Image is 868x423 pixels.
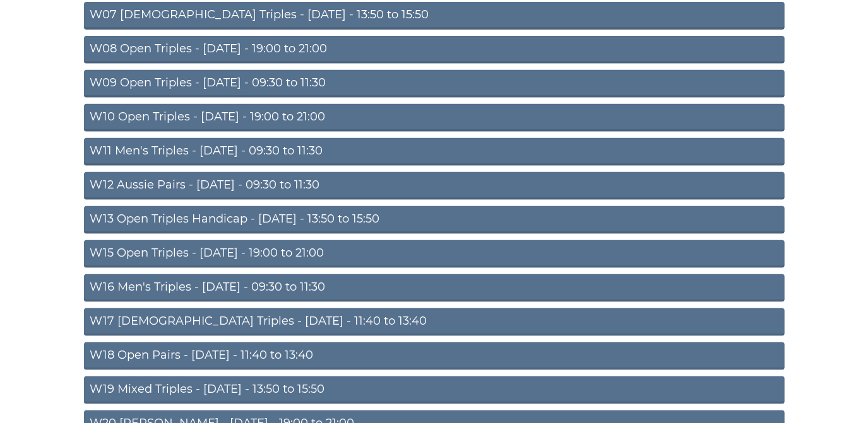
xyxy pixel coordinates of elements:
[84,342,785,370] a: W18 Open Pairs - [DATE] - 11:40 to 13:40
[84,376,785,404] a: W19 Mixed Triples - [DATE] - 13:50 to 15:50
[84,70,785,98] a: W09 Open Triples - [DATE] - 09:30 to 11:30
[84,274,785,302] a: W16 Men's Triples - [DATE] - 09:30 to 11:30
[84,240,785,268] a: W15 Open Triples - [DATE] - 19:00 to 21:00
[84,172,785,200] a: W12 Aussie Pairs - [DATE] - 09:30 to 11:30
[84,104,785,132] a: W10 Open Triples - [DATE] - 19:00 to 21:00
[84,308,785,336] a: W17 [DEMOGRAPHIC_DATA] Triples - [DATE] - 11:40 to 13:40
[84,206,785,234] a: W13 Open Triples Handicap - [DATE] - 13:50 to 15:50
[84,138,785,166] a: W11 Men's Triples - [DATE] - 09:30 to 11:30
[84,36,785,64] a: W08 Open Triples - [DATE] - 19:00 to 21:00
[84,2,785,30] a: W07 [DEMOGRAPHIC_DATA] Triples - [DATE] - 13:50 to 15:50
